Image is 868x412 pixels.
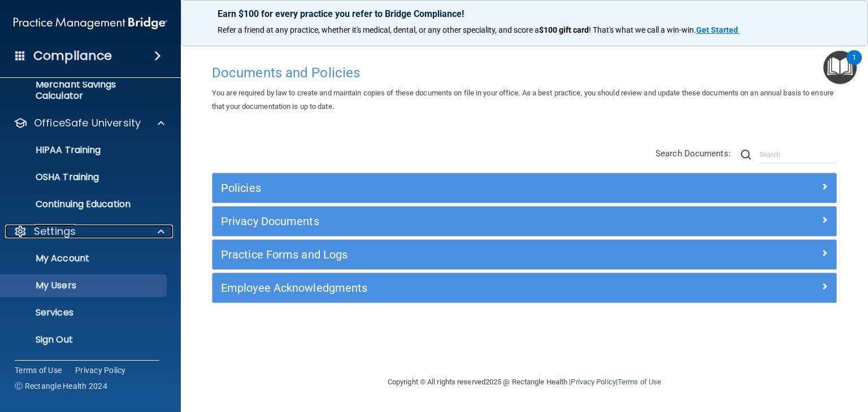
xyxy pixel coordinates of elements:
[14,12,167,34] img: PMB logo
[823,51,857,84] button: Open Resource Center, 1 new notification
[34,116,141,130] p: OfficeSafe University
[7,280,162,291] p: My Users
[656,148,731,159] span: Search Documents:
[696,25,738,34] strong: Get Started
[852,58,856,72] div: 1
[759,146,837,163] input: Search
[696,25,740,34] a: Get Started
[7,253,162,264] p: My Account
[7,172,99,183] p: OSHA Training
[221,282,672,294] h5: Employee Acknowledgments
[571,378,615,386] a: Privacy Policy
[221,179,828,197] a: Policies
[7,199,162,210] p: Continuing Education
[221,212,828,230] a: Privacy Documents
[212,89,834,111] span: You are required by law to create and maintain copies of these documents on file in your office. ...
[14,116,164,130] a: OfficeSafe University
[15,380,107,392] span: Ⓒ Rectangle Health 2024
[14,225,164,238] a: Settings
[7,144,101,156] p: HIPAA Training
[212,65,837,80] h4: Documents and Policies
[741,150,751,160] img: ic-search.3b580494.png
[318,364,731,400] div: Copyright © All rights reserved 2025 @ Rectangle Health | |
[7,334,162,345] p: Sign Out
[7,79,162,102] p: Merchant Savings Calculator
[589,25,696,34] span: ! That's what we call a win-win.
[15,365,62,376] a: Terms of Use
[7,307,162,318] p: Services
[75,365,126,376] a: Privacy Policy
[221,279,828,297] a: Employee Acknowledgments
[33,48,112,64] h4: Compliance
[221,246,828,264] a: Practice Forms and Logs
[221,248,672,261] h5: Practice Forms and Logs
[34,225,76,238] p: Settings
[221,215,672,227] h5: Privacy Documents
[618,378,661,386] a: Terms of Use
[218,25,539,34] span: Refer a friend at any practice, whether it's medical, dental, or any other speciality, and score a
[218,8,831,19] p: Earn $100 for every practice you refer to Bridge Compliance!
[221,182,672,194] h5: Policies
[539,25,589,34] strong: $100 gift card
